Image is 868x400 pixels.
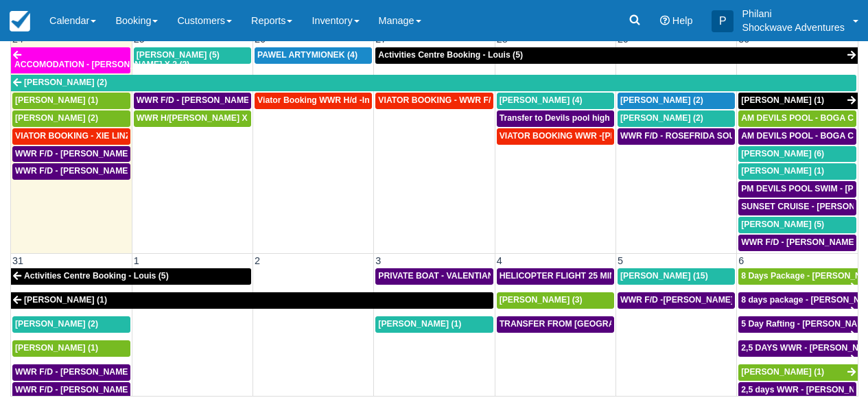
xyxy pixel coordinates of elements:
span: ACCOMODATION - [PERSON_NAME] X 2 (2) [14,60,189,69]
span: [PERSON_NAME] (15) [620,271,708,281]
img: checkfront-main-nav-mini-logo.png [10,11,30,32]
span: WWR F/D - ROSEFRIDA SOUER X 2 (2) [620,131,775,141]
a: [PERSON_NAME] (2) [12,110,130,127]
a: AM DEVILS POOL - BOGA CHITE X 1 (1) [738,110,856,127]
a: [PERSON_NAME] (6) [738,146,856,163]
span: [PERSON_NAME] (1) [378,319,461,329]
span: [PERSON_NAME] (1) [741,166,824,176]
a: WWR F/D - [PERSON_NAME] (5) [134,93,251,109]
span: PRIVATE BOAT - VALENTIAN [PERSON_NAME] X 4 (4) [378,271,594,281]
span: 3 [374,255,382,266]
span: Help [672,15,693,26]
a: [PERSON_NAME] (4) [497,93,614,109]
a: [PERSON_NAME] (1) [738,163,856,180]
span: HELICOPTER FLIGHT 25 MINS- [PERSON_NAME] X1 (1) [500,271,722,281]
span: WWR F/D - [PERSON_NAME] X 2 (2) [15,166,159,176]
a: 5 Day Rafting - [PERSON_NAME] X1 (1) [738,316,858,333]
a: WWR F/D - [PERSON_NAME] 1 (1) [12,146,130,163]
a: PAWEL ARTYMIONEK (4) [255,47,372,64]
a: HELICOPTER FLIGHT 25 MINS- [PERSON_NAME] X1 (1) [497,268,614,285]
span: 6 [737,255,745,266]
a: WWR F/D - [PERSON_NAME] X 2 (2) [12,163,130,180]
span: [PERSON_NAME] (3) [500,295,583,305]
a: [PERSON_NAME] (2) [618,93,735,109]
a: VIATOR BOOKING WWR -[PERSON_NAME] X2 (2) [497,128,614,145]
a: [PERSON_NAME] (1) [12,93,130,109]
a: [PERSON_NAME] (5) [738,217,856,233]
span: 2 [253,255,261,266]
p: Shockwave Adventures [742,21,845,34]
a: WWR F/D - ROSEFRIDA SOUER X 2 (2) [618,128,735,145]
a: TRANSFER FROM [GEOGRAPHIC_DATA] TO VIC FALLS - [PERSON_NAME] X 1 (1) [497,316,614,333]
a: WWR F/D - [PERSON_NAME] [PERSON_NAME] OHKKA X1 (1) [738,235,856,251]
span: WWR F/D - [PERSON_NAME] X 2 (2) [15,367,159,377]
span: WWR H/[PERSON_NAME] X 3 (3) [137,113,267,123]
a: [PERSON_NAME] (3) [497,292,614,309]
a: [PERSON_NAME] (5) [134,47,251,64]
span: [PERSON_NAME] (5) [741,220,824,229]
a: [PERSON_NAME] (15) [618,268,735,285]
span: Activities Centre Booking - Louis (5) [378,50,523,60]
span: [PERSON_NAME] (2) [15,113,98,123]
p: Philani [742,7,845,21]
a: [PERSON_NAME] (1) [375,316,493,333]
a: [PERSON_NAME] (1) [12,340,130,357]
span: [PERSON_NAME] (6) [741,149,824,158]
a: VIATOR BOOKING - WWR F/D [PERSON_NAME] X 2 (3) [375,93,493,109]
span: WWR F/D - [PERSON_NAME] (5) [137,95,265,105]
span: [PERSON_NAME] (4) [500,95,583,105]
span: Activities Centre Booking - Louis (5) [24,271,169,281]
span: TRANSFER FROM [GEOGRAPHIC_DATA] TO VIC FALLS - [PERSON_NAME] X 1 (1) [500,319,829,329]
a: WWR F/D - [PERSON_NAME] X 1 (1) [12,382,130,399]
span: 4 [495,255,504,266]
a: WWR F/D -[PERSON_NAME] X 15 (15) [618,292,735,309]
a: Viator Booking WWR H/d -Inchbald [PERSON_NAME] X 4 (4) [255,93,372,109]
span: 31 [11,255,25,266]
a: 8 days package - [PERSON_NAME] X1 (1) [738,292,858,309]
a: 2,5 DAYS WWR - [PERSON_NAME] X1 (1) [738,340,858,357]
span: [PERSON_NAME] (1) [24,295,107,305]
a: PM DEVILS POOL SWIM - [PERSON_NAME] X 2 (2) [738,181,856,198]
a: Activities Centre Booking - Louis (5) [375,47,858,64]
span: [PERSON_NAME] (1) [741,367,824,377]
span: [PERSON_NAME] (2) [620,113,703,123]
a: WWR F/D - [PERSON_NAME] X 2 (2) [12,364,130,381]
a: [PERSON_NAME] (2) [12,316,130,333]
span: WWR F/D -[PERSON_NAME] X 15 (15) [620,295,771,305]
a: VIATOR BOOKING - XIE LINZHEN X4 (4) [12,128,130,145]
span: VIATOR BOOKING WWR -[PERSON_NAME] X2 (2) [500,131,698,141]
a: Activities Centre Booking - Louis (5) [11,268,251,285]
span: Viator Booking WWR H/d -Inchbald [PERSON_NAME] X 4 (4) [257,95,497,105]
span: [PERSON_NAME] (1) [15,95,98,105]
span: PAWEL ARTYMIONEK (4) [257,50,357,60]
a: [PERSON_NAME] (1) [11,292,493,309]
div: P [712,10,734,32]
a: WWR H/[PERSON_NAME] X 3 (3) [134,110,251,127]
a: [PERSON_NAME] (1) [738,93,858,109]
span: 1 [132,255,141,266]
span: [PERSON_NAME] (5) [137,50,220,60]
span: WWR F/D - [PERSON_NAME] 1 (1) [15,149,150,158]
a: PRIVATE BOAT - VALENTIAN [PERSON_NAME] X 4 (4) [375,268,493,285]
a: SUNSET CRUISE - [PERSON_NAME] X1 (5) [738,199,856,215]
a: 8 Days Package - [PERSON_NAME] (1) [738,268,858,285]
a: [PERSON_NAME] (2) [11,75,856,91]
span: [PERSON_NAME] (2) [15,319,98,329]
span: 5 [616,255,624,266]
span: WWR F/D - [PERSON_NAME] X 1 (1) [15,385,159,395]
span: [PERSON_NAME] (2) [620,95,703,105]
a: ACCOMODATION - [PERSON_NAME] X 2 (2) [11,47,130,73]
span: [PERSON_NAME] (1) [741,95,824,105]
a: AM DEVILS POOL - BOGA CHITE X 1 (1) [738,128,856,145]
a: [PERSON_NAME] (2) [618,110,735,127]
span: VIATOR BOOKING - WWR F/D [PERSON_NAME] X 2 (3) [378,95,597,105]
i: Help [660,16,670,25]
a: [PERSON_NAME] (1) [738,364,858,381]
span: [PERSON_NAME] (2) [24,78,107,87]
span: [PERSON_NAME] (1) [15,343,98,353]
span: VIATOR BOOKING - XIE LINZHEN X4 (4) [15,131,174,141]
a: 2,5 days WWR - [PERSON_NAME] X2 (2) [738,382,856,399]
span: Transfer to Devils pool high tea- [PERSON_NAME] X4 (4) [500,113,725,123]
a: Transfer to Devils pool high tea- [PERSON_NAME] X4 (4) [497,110,614,127]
